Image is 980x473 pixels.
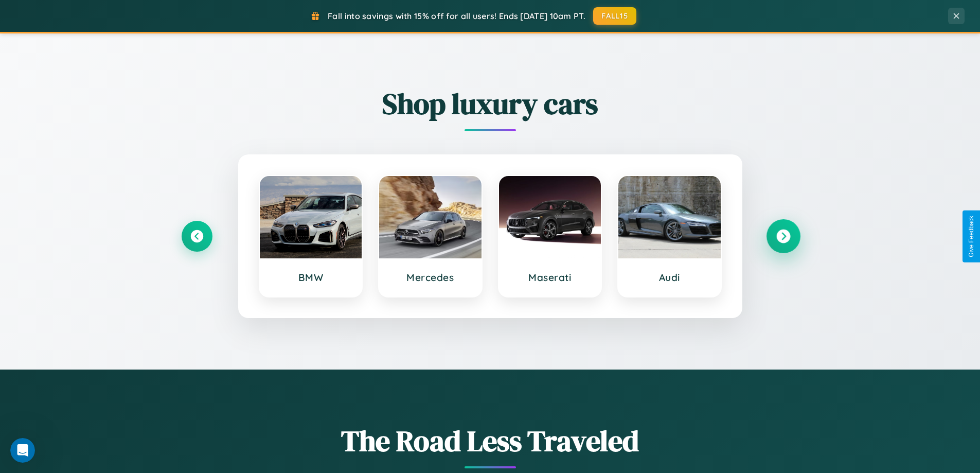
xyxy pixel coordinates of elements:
[968,216,975,257] div: Give Feedback
[629,271,710,284] h3: Audi
[10,438,35,463] iframe: Intercom live chat
[270,271,352,284] h3: BMW
[182,421,799,461] h1: The Road Less Traveled
[182,84,799,124] h2: Shop luxury cars
[509,271,591,284] h3: Maserati
[389,271,471,284] h3: Mercedes
[593,7,636,25] button: FALL15
[328,11,585,21] span: Fall into savings with 15% off for all users! Ends [DATE] 10am PT.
